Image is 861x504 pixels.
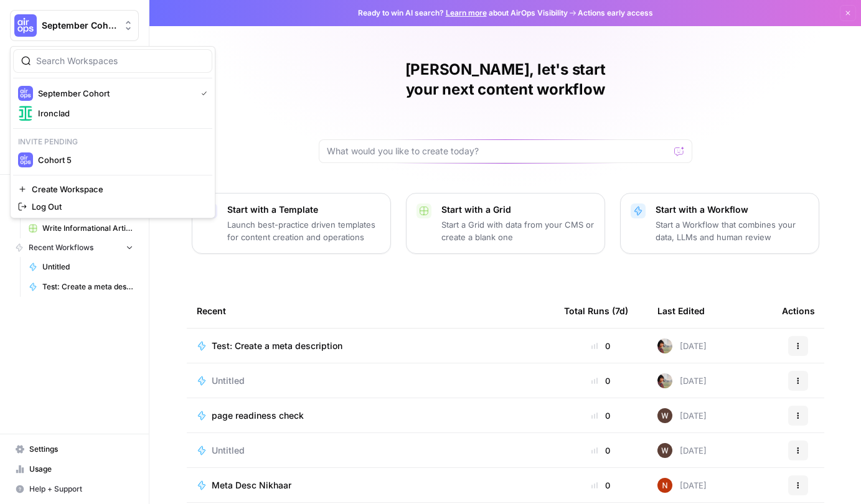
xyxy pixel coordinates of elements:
span: Ironclad [38,107,202,119]
span: Help + Support [29,483,133,495]
p: Start with a Workflow [656,203,809,216]
button: Help + Support [10,479,139,499]
div: [DATE] [657,478,707,493]
a: Settings [10,439,139,459]
span: Meta Desc Nikhaar [212,479,291,492]
span: Recent Workflows [29,242,93,253]
span: Ready to win AI search? about AirOps Visibility [358,7,568,19]
p: Start a Workflow that combines your data, LLMs and human review [656,218,809,243]
img: Ironclad Logo [18,106,33,121]
img: 4fp16ll1l9r167b2opck15oawpi4 [657,478,672,493]
img: rbni5xk9si5sg26zymgzm0e69vdu [657,408,672,423]
div: [DATE] [657,338,707,353]
p: Start with a Grid [441,203,595,216]
div: [DATE] [657,443,707,458]
a: Test: Create a meta description [197,340,544,352]
img: rbni5xk9si5sg26zymgzm0e69vdu [657,443,672,458]
span: Untitled [212,375,245,387]
img: vhcss6fui7gopbnba71r9qo3omld [657,338,672,353]
div: Last Edited [657,294,705,328]
p: Start a Grid with data from your CMS or create a blank one [441,218,595,243]
a: Log Out [13,198,212,215]
span: Test: Create a meta description [42,281,133,292]
div: Recent [197,294,544,328]
span: September Cohort [42,19,117,32]
span: Create Workspace [32,183,202,195]
span: Untitled [212,444,245,457]
span: Actions early access [578,7,653,19]
div: 0 [564,444,638,457]
a: Usage [10,459,139,479]
p: Launch best-practice driven templates for content creation and operations [227,218,380,243]
a: Meta Desc Nikhaar [197,479,544,492]
input: Search Workspaces [36,55,204,67]
button: Start with a WorkflowStart a Workflow that combines your data, LLMs and human review [620,193,819,254]
div: 0 [564,479,638,492]
div: 0 [564,375,638,387]
a: page readiness check [197,409,544,422]
span: page readiness check [212,409,304,422]
input: What would you like to create today? [327,145,669,157]
div: 0 [564,340,638,352]
h1: [PERSON_NAME], let's start your next content workflow [319,60,692,100]
p: Invite pending [13,134,212,150]
div: Total Runs (7d) [564,294,628,328]
span: Test: Create a meta description [212,340,342,352]
button: Workspace: September Cohort [10,10,139,41]
img: vhcss6fui7gopbnba71r9qo3omld [657,373,672,388]
a: Untitled [197,375,544,387]
a: Learn more [446,8,487,17]
img: September Cohort Logo [14,14,37,37]
span: September Cohort [38,87,191,100]
div: [DATE] [657,373,707,388]
span: Settings [29,444,133,455]
div: 0 [564,409,638,422]
div: Workspace: September Cohort [10,46,215,218]
button: Start with a GridStart a Grid with data from your CMS or create a blank one [406,193,605,254]
button: Recent Workflows [10,238,139,257]
a: Untitled [197,444,544,457]
img: Cohort 5 Logo [18,152,33,167]
span: Untitled [42,261,133,273]
a: Create Workspace [13,180,212,198]
a: Test: Create a meta description [23,277,139,297]
img: September Cohort Logo [18,86,33,101]
div: [DATE] [657,408,707,423]
p: Start with a Template [227,203,380,216]
div: Actions [782,294,815,328]
span: Log Out [32,200,202,213]
a: Write Informational Article [23,218,139,238]
button: Start with a TemplateLaunch best-practice driven templates for content creation and operations [192,193,391,254]
a: Untitled [23,257,139,277]
span: Write Informational Article [42,223,133,234]
span: Cohort 5 [38,154,202,166]
span: Usage [29,464,133,475]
